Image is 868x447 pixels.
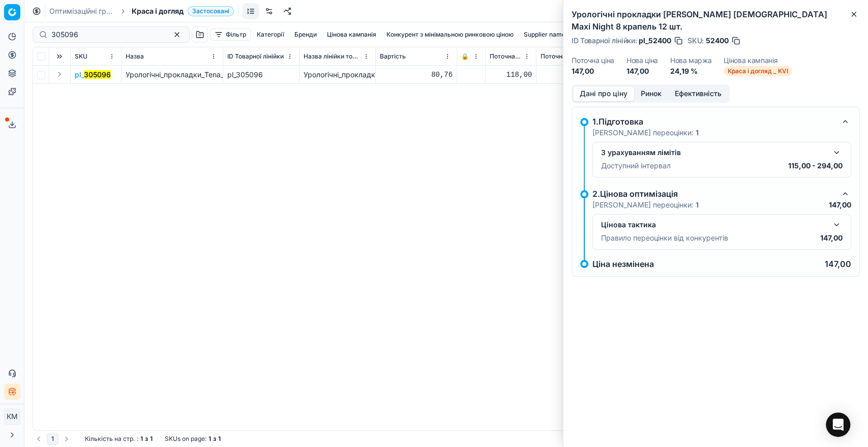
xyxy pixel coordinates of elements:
input: Пошук по SKU або назві [51,29,163,40]
button: Expand all [53,50,66,63]
p: Правило переоцінки від конкурентів [601,233,728,243]
div: З урахуванням лімітів [601,147,826,158]
p: 147,00 [825,260,851,268]
button: Фільтр [210,28,251,41]
dt: Цінова кампанія [724,57,792,64]
span: Урологічні_прокладки_Tena_[DEMOGRAPHIC_DATA]_Slim_Normal_24_шт. [126,70,373,79]
span: Назва лінійки товарів [304,52,361,61]
button: Go to next page [61,433,73,445]
p: 115,00 - 294,00 [788,161,843,171]
dd: 147,00 [626,66,658,76]
strong: з [213,435,216,443]
p: [PERSON_NAME] переоцінки: [592,200,699,210]
a: Оптимізаційні групи [49,6,114,16]
span: SKUs on page : [165,435,206,443]
strong: 1 [140,435,143,443]
strong: 1 [208,435,211,443]
button: Expand [53,68,66,80]
button: Ринок [634,86,668,101]
p: 147,00 [829,200,851,210]
span: Кількість на стр. [85,435,135,443]
button: Цінова кампанія [323,28,380,41]
p: 147,00 [820,233,843,243]
span: Поточна ціна [490,52,522,61]
p: [PERSON_NAME] переоцінки: [592,128,699,138]
button: Ефективність [668,86,728,101]
div: pl_305096 [227,70,295,80]
dd: 24,19 % [670,66,712,76]
div: 80,76 [380,70,453,80]
span: pl_52400 [639,36,671,46]
div: Урологічні_прокладки_Tena_[DEMOGRAPHIC_DATA]_Slim_Normal_24_шт. [304,70,371,80]
span: Краса і доглядЗастосовані [132,6,234,16]
button: Supplier name [520,28,570,41]
span: Застосовані [188,6,234,16]
strong: 1 [218,435,221,443]
span: Вартість [380,52,406,61]
button: КM [4,408,20,425]
dt: Нова маржа [670,57,712,64]
strong: 1 [150,435,153,443]
span: Назва [126,52,144,61]
div: 118,00 [541,70,608,80]
button: Go to previous page [33,433,45,445]
span: КM [5,409,20,424]
span: SKU : [687,37,704,44]
nav: breadcrumb [49,6,234,16]
p: Ціна незмінена [592,260,654,268]
button: Категорії [253,28,288,41]
div: 1.Підготовка [592,115,835,128]
span: Краса і догляд _ KVI [724,66,792,76]
button: Конкурент з мінімальною ринковою ціною [382,28,518,41]
strong: 1 [696,200,699,209]
p: Доступний інтервал [601,161,671,171]
strong: з [145,435,148,443]
span: Краса і догляд [132,6,184,16]
span: SKU [75,52,87,61]
dt: Поточна ціна [572,57,614,64]
div: 118,00 [490,70,532,80]
button: 1 [47,433,58,445]
nav: pagination [33,433,73,445]
span: 🔒 [461,52,469,61]
span: 52400 [706,36,729,46]
button: Дані про ціну [573,86,634,101]
span: ID Товарної лінійки : [572,37,637,44]
div: 2.Цінова оптимізація [592,188,835,200]
span: pl_ [75,70,111,80]
span: Поточна промо ціна [541,52,598,61]
h2: Урологічні прокладки [PERSON_NAME] [DEMOGRAPHIC_DATA] Maxi Night 8 крапель 12 шт. [572,8,860,33]
div: Цінова тактика [601,220,826,230]
div: Open Intercom Messenger [826,412,850,437]
button: pl_305096 [75,70,111,80]
mark: 305096 [84,70,111,79]
div: : [85,435,153,443]
button: Бренди [290,28,321,41]
dt: Нова ціна [626,57,658,64]
span: ID Товарної лінійки [227,52,284,61]
strong: 1 [696,128,699,137]
dd: 147,00 [572,66,614,76]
